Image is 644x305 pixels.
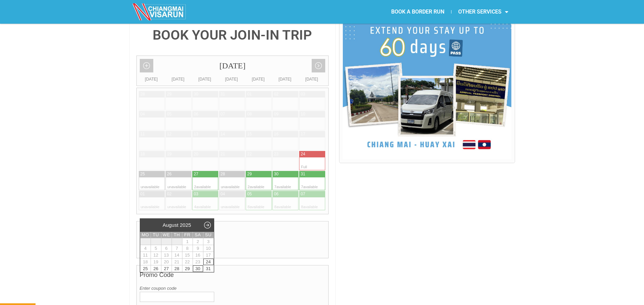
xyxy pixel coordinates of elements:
div: 18 [140,151,145,157]
span: Monday [141,232,149,237]
div: 30 [194,91,198,97]
div: 08 [247,111,252,117]
span: 1 [182,238,193,245]
span: 14 [172,252,182,258]
div: 01 [140,191,145,197]
div: 04 [221,191,225,197]
div: 31 [301,171,305,177]
span: 22 [182,259,193,265]
span: Friday [184,232,191,237]
span: 4 [140,245,151,252]
div: 22 [247,151,252,157]
div: 03 [301,91,305,97]
span: Thursday [174,232,180,237]
div: 10 [301,111,305,117]
a: 31 [203,265,214,272]
span: 20 [161,259,172,265]
div: 14 [221,131,225,137]
div: 07 [301,191,305,197]
span: 12 [151,252,161,258]
span: 18 [140,259,151,265]
div: 06 [194,111,198,117]
span: 16 [193,252,203,258]
div: 01 [247,91,252,97]
span: 2 [193,238,203,245]
div: 12 [167,131,172,137]
span: 10 [203,245,214,252]
div: 17 [301,131,305,137]
div: 06 [274,191,279,197]
div: 28 [140,91,145,97]
a: 24 [203,259,214,265]
div: 07 [221,111,225,117]
div: 19 [167,151,172,157]
div: 26 [167,171,172,177]
span: Tuesday [153,232,159,237]
a: 27 [161,265,172,272]
div: 04 [140,111,145,117]
div: 16 [274,131,279,137]
a: 30 [193,265,203,272]
label: N. of Seats [140,238,326,244]
span: Sunday [205,232,212,237]
div: [DATE] [138,76,165,83]
span: 6 [161,245,172,252]
div: [DATE] [137,56,329,76]
div: 05 [167,111,172,117]
div: 29 [167,91,172,97]
div: [DATE] [272,76,298,83]
nav: Menu [322,4,515,20]
div: 02 [167,191,172,197]
span: 17 [203,252,214,258]
span: Wednesday [162,232,170,237]
div: 02 [274,91,279,97]
div: 31 [221,91,225,97]
div: 15 [247,131,252,137]
h4: BOOK YOUR JOIN-IN TRIP [136,28,329,42]
div: 21 [221,151,225,157]
span: 13 [161,252,172,258]
div: [DATE] [165,76,192,83]
span: 5 [151,245,161,252]
span: 9 [193,245,203,252]
div: 13 [194,131,198,137]
div: 29 [247,171,252,177]
span: 21 [172,259,182,265]
span: 23 [193,259,203,265]
div: [DATE] [218,76,245,83]
div: 25 [140,171,145,177]
div: [DATE] [192,76,218,83]
span: 15 [182,252,193,258]
a: 29 [182,265,193,272]
span: 8 [182,245,193,252]
div: 20 [194,151,198,157]
label: Enter coupon code [140,285,326,292]
div: 27 [194,171,198,177]
a: 28 [172,265,182,272]
a: 25 [140,265,151,272]
div: 09 [274,111,279,117]
div: 28 [221,171,225,177]
div: 30 [274,171,279,177]
span: 19 [151,259,161,265]
div: 11 [140,131,145,137]
a: Next month [201,219,214,232]
div: [DATE] [298,76,325,83]
span: Saturday [195,232,201,237]
span: 3 [203,238,214,245]
div: 24 [301,151,305,157]
div: 23 [274,151,279,157]
a: 26 [151,265,161,272]
span: 2025 [180,222,191,228]
span: 7 [172,245,182,252]
h4: Promo Code [140,268,326,285]
span: August [162,222,178,228]
span: 11 [140,252,151,258]
div: 03 [194,191,198,197]
a: BOOK A BORDER RUN [384,4,451,20]
div: [DATE] [245,76,272,83]
a: OTHER SERVICES [451,4,515,20]
div: 05 [247,191,252,197]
